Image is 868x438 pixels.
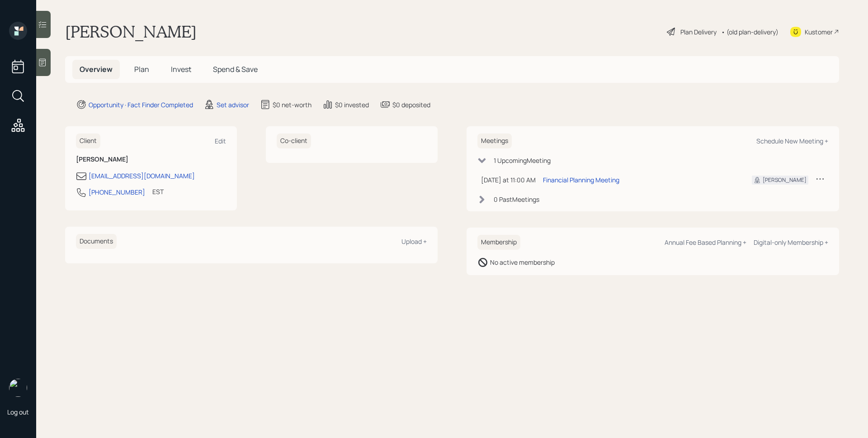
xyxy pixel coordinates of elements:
div: Upload + [401,237,427,246]
div: Schedule New Meeting + [756,137,828,145]
div: [EMAIL_ADDRESS][DOMAIN_NAME] [89,171,195,181]
h1: [PERSON_NAME] [65,22,197,42]
div: Set advisor [217,100,249,109]
div: Opportunity · Fact Finder Completed [89,100,193,109]
div: Plan Delivery [680,27,717,37]
div: Log out [7,408,29,416]
h6: [PERSON_NAME] [76,156,226,163]
div: [PERSON_NAME] [763,176,807,184]
div: $0 deposited [392,100,430,109]
div: [PHONE_NUMBER] [89,187,145,197]
div: Financial Planning Meeting [543,175,619,185]
span: Invest [171,64,191,74]
div: EST [152,187,164,196]
h6: Client [76,133,100,148]
h6: Co-client [277,133,311,148]
div: $0 net-worth [273,100,311,109]
div: 1 Upcoming Meeting [494,156,551,165]
div: Digital-only Membership + [754,238,828,247]
div: No active membership [490,257,555,267]
span: Overview [80,64,113,74]
div: $0 invested [335,100,369,109]
span: Spend & Save [213,64,258,74]
div: 0 Past Meeting s [494,195,539,204]
img: james-distasi-headshot.png [9,379,27,397]
span: Plan [134,64,149,74]
h6: Documents [76,234,117,249]
div: Kustomer [805,27,833,37]
div: • (old plan-delivery) [721,27,778,37]
h6: Membership [477,235,520,250]
h6: Meetings [477,133,512,148]
div: Annual Fee Based Planning + [665,238,746,247]
div: Edit [215,137,226,145]
div: [DATE] at 11:00 AM [481,175,536,185]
